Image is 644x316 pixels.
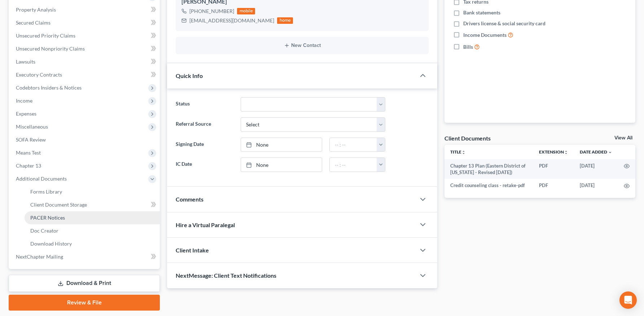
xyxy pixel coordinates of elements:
[172,117,237,132] label: Referral Source
[16,176,67,182] span: Additional Documents
[574,179,618,192] td: [DATE]
[16,7,56,13] span: Property Analysis
[16,111,36,117] span: Expenses
[25,185,160,198] a: Forms Library
[16,254,63,260] span: NextChapter Mailing
[463,31,507,39] span: Income Documents
[189,8,234,15] div: [PHONE_NUMBER]
[463,43,473,51] span: Bills
[16,137,46,143] span: SOFA Review
[9,275,160,292] a: Download & Print
[444,134,491,142] div: Client Documents
[25,198,160,211] a: Client Document Storage
[30,228,58,234] span: Doc Creator
[10,3,160,16] a: Property Analysis
[30,215,65,221] span: PACER Notices
[614,135,632,140] a: View All
[580,149,612,155] a: Date Added expand_more
[30,189,62,195] span: Forms Library
[25,211,160,224] a: PACER Notices
[330,158,377,172] input: -- : --
[176,72,203,79] span: Quick Info
[241,138,321,152] a: None
[181,43,423,48] button: New Contact
[10,68,160,81] a: Executory Contracts
[10,55,160,68] a: Lawsuits
[172,97,237,112] label: Status
[172,157,237,172] label: IC Date
[450,149,466,155] a: Titleunfold_more
[16,150,41,156] span: Means Test
[241,158,321,172] a: None
[16,72,62,78] span: Executory Contracts
[574,159,618,179] td: [DATE]
[10,42,160,55] a: Unsecured Nonpriority Claims
[16,163,41,169] span: Chapter 13
[176,196,203,203] span: Comments
[461,150,466,155] i: unfold_more
[608,150,612,155] i: expand_more
[16,33,75,39] span: Unsecured Priority Claims
[30,241,72,247] span: Download History
[16,124,48,130] span: Miscellaneous
[444,159,533,179] td: Chapter 13 Plan (Eastern District of [US_STATE] - Revised [DATE])
[30,202,87,208] span: Client Document Storage
[16,98,32,104] span: Income
[10,29,160,42] a: Unsecured Priority Claims
[172,138,237,152] label: Signing Date
[10,133,160,146] a: SOFA Review
[176,272,276,279] span: NextMessage: Client Text Notifications
[176,221,235,228] span: Hire a Virtual Paralegal
[16,59,35,65] span: Lawsuits
[463,20,546,27] span: Drivers license & social security card
[237,8,255,14] div: mobile
[277,17,293,24] div: home
[10,250,160,263] a: NextChapter Mailing
[25,224,160,237] a: Doc Creator
[619,291,637,309] div: Open Intercom Messenger
[330,138,377,152] input: -- : --
[539,149,568,155] a: Extensionunfold_more
[189,17,274,24] div: [EMAIL_ADDRESS][DOMAIN_NAME]
[9,295,160,311] a: Review & File
[533,179,574,192] td: PDF
[16,20,51,26] span: Secured Claims
[25,237,160,250] a: Download History
[444,179,533,192] td: Credit counseling class - retake-pdf
[463,9,500,16] span: Bank statements
[16,46,85,52] span: Unsecured Nonpriority Claims
[16,85,82,91] span: Codebtors Insiders & Notices
[533,159,574,179] td: PDF
[176,247,209,254] span: Client Intake
[10,16,160,29] a: Secured Claims
[564,150,568,155] i: unfold_more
